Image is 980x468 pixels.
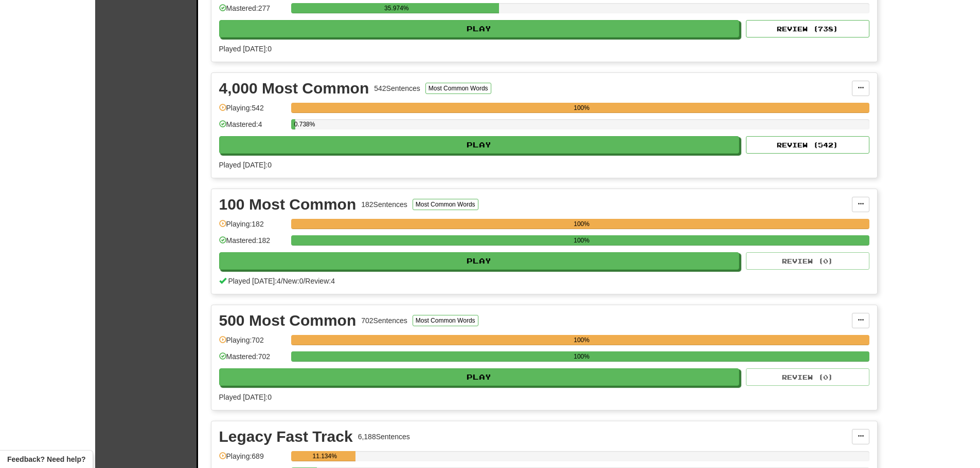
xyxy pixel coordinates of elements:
[219,197,357,212] div: 100 Most Common
[358,432,410,442] div: 6,188 Sentences
[281,277,283,285] span: /
[219,235,286,252] div: Mastered: 182
[219,451,286,468] div: Playing: 689
[425,83,491,94] button: Most Common Words
[294,235,869,246] div: 100%
[294,103,869,113] div: 100%
[374,83,420,93] div: 542 Sentences
[294,335,869,345] div: 100%
[219,393,272,401] span: Played [DATE]: 0
[219,45,272,53] span: Played [DATE]: 0
[303,277,305,285] span: /
[219,219,286,236] div: Playing: 182
[294,451,355,461] div: 11.134%
[228,277,280,285] span: Played [DATE]: 4
[219,351,286,368] div: Mastered: 702
[413,199,478,210] button: Most Common Words
[294,219,869,229] div: 100%
[219,3,286,20] div: Mastered: 277
[746,252,869,270] button: Review (0)
[219,119,286,136] div: Mastered: 4
[294,3,499,13] div: 35.974%
[746,20,869,38] button: Review (738)
[219,368,740,386] button: Play
[361,199,407,210] div: 182 Sentences
[219,313,357,328] div: 500 Most Common
[7,454,85,464] span: Open feedback widget
[219,103,286,120] div: Playing: 542
[219,335,286,352] div: Playing: 702
[294,351,869,362] div: 100%
[219,161,272,169] span: Played [DATE]: 0
[219,136,740,154] button: Play
[219,252,740,270] button: Play
[746,136,869,154] button: Review (542)
[294,119,295,129] div: 0.738%
[305,277,335,285] span: Review: 4
[361,315,407,326] div: 702 Sentences
[413,315,478,326] button: Most Common Words
[219,429,353,444] div: Legacy Fast Track
[746,368,869,386] button: Review (0)
[283,277,304,285] span: New: 0
[219,20,740,38] button: Play
[219,81,369,96] div: 4,000 Most Common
